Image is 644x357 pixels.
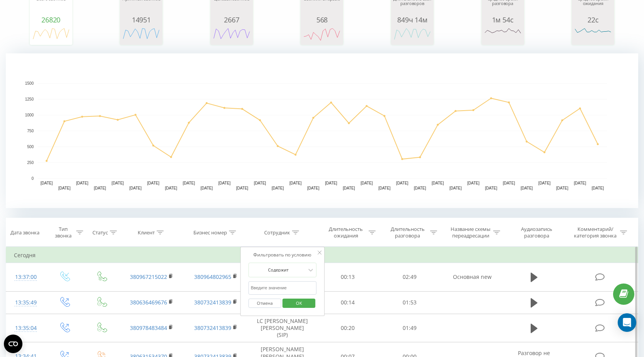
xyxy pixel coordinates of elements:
[130,186,142,190] text: [DATE]
[138,229,155,236] div: Клиент
[6,248,638,263] td: Сегодня
[112,181,124,185] text: [DATE]
[130,324,167,331] a: 380978483484
[32,24,70,47] svg: A chart.
[317,314,379,342] td: 00:20
[360,181,373,185] text: [DATE]
[264,229,290,236] div: Сотрудник
[573,226,618,239] div: Комментарий/категория звонка
[483,16,522,24] div: 1м 54с
[379,291,441,314] td: 01:53
[449,186,462,190] text: [DATE]
[485,186,497,190] text: [DATE]
[25,113,34,117] text: 1000
[58,186,71,190] text: [DATE]
[248,251,316,259] div: Фильтровать по условию
[6,53,638,208] svg: A chart.
[317,291,379,314] td: 00:14
[393,16,432,24] div: 849ч 14м
[414,186,426,190] text: [DATE]
[212,24,251,47] svg: A chart.
[325,226,367,239] div: Длительность ожидания
[41,181,53,185] text: [DATE]
[236,186,248,190] text: [DATE]
[574,16,612,24] div: 22с
[122,16,161,24] div: 14951
[27,161,34,165] text: 250
[4,335,22,353] button: Open CMP widget
[483,24,522,47] svg: A chart.
[248,281,316,295] input: Введите значение
[218,181,231,185] text: [DATE]
[254,181,266,185] text: [DATE]
[183,181,195,185] text: [DATE]
[212,16,251,24] div: 2667
[14,295,38,310] div: 13:35:49
[130,299,167,306] a: 380636469676
[289,181,302,185] text: [DATE]
[574,24,612,47] svg: A chart.
[618,313,636,332] div: Open Intercom Messenger
[194,273,231,280] a: 380964802965
[302,24,341,47] svg: A chart.
[343,186,355,190] text: [DATE]
[27,129,34,133] text: 750
[122,24,161,47] svg: A chart.
[92,229,108,236] div: Статус
[302,16,341,24] div: 568
[592,186,604,190] text: [DATE]
[317,263,379,292] td: 00:13
[52,226,74,239] div: Тип звонка
[194,299,231,306] a: 380732413839
[503,181,515,185] text: [DATE]
[556,186,569,190] text: [DATE]
[27,145,34,149] text: 500
[165,186,178,190] text: [DATE]
[94,186,106,190] text: [DATE]
[32,16,70,24] div: 26820
[200,186,213,190] text: [DATE]
[450,226,491,239] div: Название схемы переадресации
[10,229,39,236] div: Дата звонка
[379,314,441,342] td: 01:49
[76,181,89,185] text: [DATE]
[574,181,586,185] text: [DATE]
[130,273,167,280] a: 380967215022
[282,299,315,308] button: OK
[14,321,38,336] div: 13:35:04
[307,186,319,190] text: [DATE]
[194,324,231,331] a: 380732413839
[14,270,38,285] div: 13:37:00
[387,226,428,239] div: Длительность разговора
[147,181,160,185] text: [DATE]
[538,181,551,185] text: [DATE]
[248,314,317,342] td: LC [PERSON_NAME] [PERSON_NAME] (SIP)
[272,186,284,190] text: [DATE]
[25,81,34,85] text: 1500
[379,263,441,292] td: 02:49
[378,186,391,190] text: [DATE]
[467,181,480,185] text: [DATE]
[440,263,504,292] td: Основная new
[31,176,34,181] text: 0
[193,229,227,236] div: Бизнес номер
[25,97,34,101] text: 1250
[521,186,533,190] text: [DATE]
[512,226,562,239] div: Аудиозапись разговора
[248,299,281,308] button: Отмена
[432,181,444,185] text: [DATE]
[393,24,432,47] svg: A chart.
[325,181,337,185] text: [DATE]
[288,297,310,309] span: OK
[396,181,408,185] text: [DATE]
